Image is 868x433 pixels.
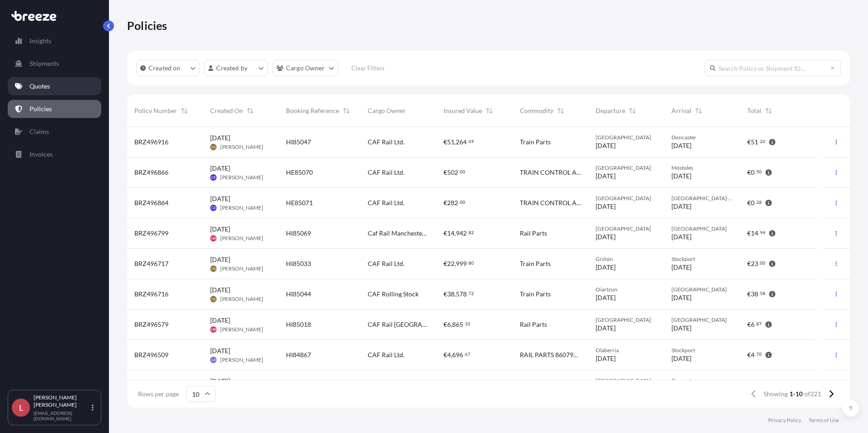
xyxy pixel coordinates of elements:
[764,389,788,399] span: Showing
[671,354,691,363] span: [DATE]
[220,174,263,181] span: [PERSON_NAME]
[210,194,230,203] span: [DATE]
[596,232,616,241] span: [DATE]
[8,54,101,73] a: Shipments
[368,106,406,115] span: Cargo Owner
[447,291,454,297] span: 38
[212,355,216,364] span: LR
[596,106,625,115] span: Departure
[210,164,230,173] span: [DATE]
[671,106,691,115] span: Arrival
[454,291,456,297] span: ,
[596,377,657,384] span: [GEOGRAPHIC_DATA]
[627,105,638,116] button: Sort
[456,139,467,145] span: 264
[134,168,168,177] span: BRZ496866
[447,321,451,328] span: 6
[444,352,447,358] span: €
[755,353,756,356] span: .
[34,394,90,408] p: [PERSON_NAME] [PERSON_NAME]
[596,286,657,293] span: Oiartzun
[671,286,733,293] span: [GEOGRAPHIC_DATA]
[210,346,230,355] span: [DATE]
[286,229,311,238] span: HI85069
[671,377,733,384] span: Doncaster
[211,173,216,182] span: CR
[447,200,458,206] span: 282
[671,202,691,211] span: [DATE]
[286,138,311,147] span: HI85047
[756,353,762,356] span: 70
[520,168,581,177] span: TRAIN CONTROL AND MONITORING SPARE PARTS
[211,234,216,243] span: HR
[179,105,190,116] button: Sort
[464,353,464,356] span: .
[30,150,53,159] p: Invoices
[747,291,751,297] span: €
[671,256,733,263] span: Stockport
[220,356,263,364] span: [PERSON_NAME]
[134,229,168,238] span: BRZ496799
[134,106,177,115] span: Policy Number
[596,256,657,263] span: Griñón
[671,263,691,272] span: [DATE]
[751,169,755,176] span: 0
[751,200,755,206] span: 0
[454,261,456,267] span: ,
[467,140,468,143] span: .
[451,352,452,358] span: ,
[596,324,616,333] span: [DATE]
[759,140,759,143] span: .
[286,168,313,177] span: HE85070
[596,316,657,324] span: [GEOGRAPHIC_DATA]
[210,106,243,115] span: Created On
[469,261,474,265] span: 80
[465,353,470,356] span: 67
[747,106,761,115] span: Total
[134,320,168,329] span: BRZ496579
[596,225,657,232] span: [GEOGRAPHIC_DATA]
[286,259,311,268] span: HI85033
[596,164,657,172] span: [GEOGRAPHIC_DATA]
[351,64,385,73] p: Clear Filters
[671,316,733,324] span: [GEOGRAPHIC_DATA]
[671,134,733,141] span: Doncaster
[341,105,352,116] button: Sort
[368,259,404,268] span: CAF Rail Ltd.
[286,64,325,73] p: Cargo Owner
[211,143,216,152] span: DS
[286,106,339,115] span: Booking Reference
[705,60,841,76] input: Search Policy or Shipment ID...
[368,320,429,329] span: CAF Rail [GEOGRAPHIC_DATA]
[520,229,547,238] span: Rail Parts
[452,352,463,358] span: 696
[520,320,547,329] span: Rail Parts
[759,231,759,234] span: .
[210,285,230,295] span: [DATE]
[459,170,459,173] span: .
[459,201,459,204] span: .
[210,225,230,234] span: [DATE]
[30,36,51,45] p: Insights
[469,140,474,143] span: 69
[220,326,263,333] span: [PERSON_NAME]
[368,290,419,299] span: CAF Rolling Stock
[211,264,216,273] span: DS
[747,200,751,206] span: €
[286,198,313,207] span: HE85071
[447,352,451,358] span: 4
[751,230,758,236] span: 14
[286,320,311,329] span: HI85018
[596,172,616,181] span: [DATE]
[596,141,616,150] span: [DATE]
[220,143,263,151] span: [PERSON_NAME]
[343,61,394,75] button: Clear Filters
[211,325,216,334] span: HR
[596,354,616,363] span: [DATE]
[220,265,263,272] span: [PERSON_NAME]
[220,204,263,212] span: [PERSON_NAME]
[216,64,248,73] p: Created by
[210,133,230,143] span: [DATE]
[368,168,404,177] span: CAF Rail Ltd.
[464,322,464,325] span: .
